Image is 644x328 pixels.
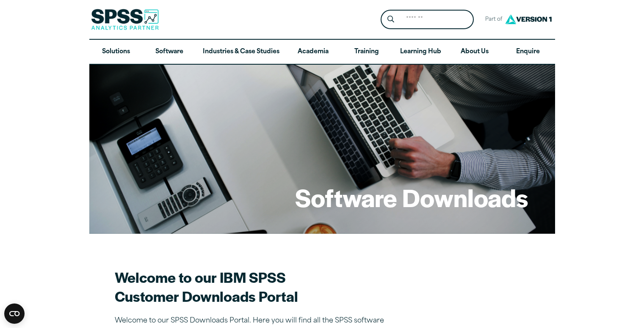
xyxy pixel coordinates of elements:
[4,303,25,324] button: Open CMP widget
[115,268,411,306] h2: Welcome to our IBM SPSS Customer Downloads Portal
[340,40,393,64] a: Training
[143,40,196,64] a: Software
[381,10,474,30] form: Site Header Search Form
[503,11,554,27] img: Version1 Logo
[196,40,286,64] a: Industries & Case Studies
[501,40,555,64] a: Enquire
[448,40,501,64] a: About Us
[89,40,555,64] nav: Desktop version of site main menu
[393,40,448,64] a: Learning Hub
[387,16,394,23] svg: Search magnifying glass icon
[295,181,528,214] h1: Software Downloads
[89,40,143,64] a: Solutions
[383,12,398,27] button: Search magnifying glass icon
[481,14,503,26] span: Part of
[91,9,159,30] img: SPSS Analytics Partner
[286,40,340,64] a: Academia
